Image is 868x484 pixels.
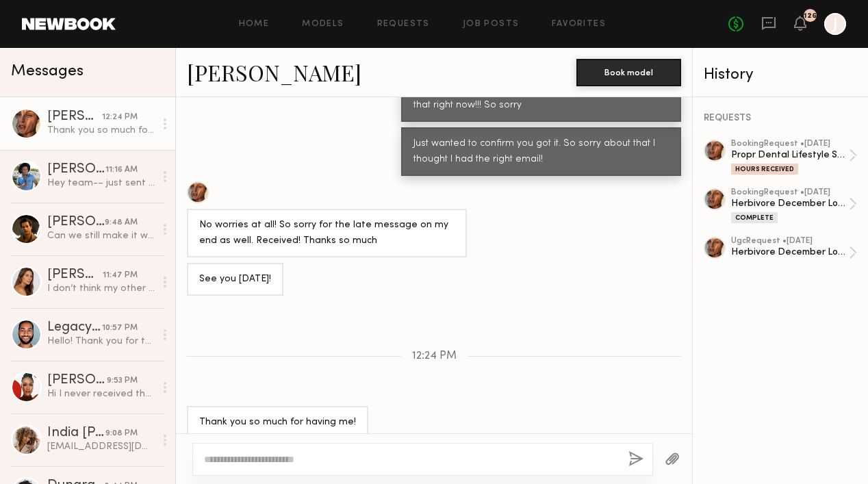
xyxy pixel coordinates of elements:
div: REQUESTS [704,114,857,123]
div: Hey team-– just sent over the recorded audition. [47,177,155,190]
a: J [824,13,846,35]
div: ugc Request • [DATE] [731,237,849,246]
button: Book model [576,59,681,86]
div: [PERSON_NAME] [47,216,105,229]
div: Hi I never received the script for the most recent casting [47,387,155,400]
div: Complete [731,212,778,223]
div: [PERSON_NAME] [47,163,105,177]
div: 12:24 PM [102,111,138,124]
div: India [PERSON_NAME] [47,426,105,440]
div: Hello! Thank you for this request but I’m in [GEOGRAPHIC_DATA] [47,335,155,348]
div: [EMAIL_ADDRESS][DOMAIN_NAME] [47,440,155,453]
div: I just realized I sent it to the wrong email! I will change that right now!!! So sorry [413,82,669,114]
div: I don’t think my other message went through, but thank you so much for sending this job request. ... [47,282,155,295]
div: Just wanted to confirm you got it. So sorry about that I thought I had the right email! [413,136,669,168]
a: Favorites [552,20,606,29]
div: Herbivore December Lofi Shoot [731,197,849,210]
a: Home [239,20,270,29]
div: 10:57 PM [102,322,138,335]
div: 11:16 AM [105,164,138,177]
a: Book model [576,66,681,77]
div: Herbivore December Lofi Shoot [731,246,849,259]
a: bookingRequest •[DATE]Herbivore December Lofi ShootComplete [731,188,857,223]
a: Models [302,20,344,29]
div: Legacy D. [47,321,102,335]
div: See you [DATE]! [199,272,271,288]
span: Messages [11,64,84,79]
div: [PERSON_NAME] [47,110,102,124]
div: 9:48 AM [105,216,138,229]
div: Can we still make it work? Thank you [47,229,155,242]
div: 126 [804,12,817,20]
div: 11:47 PM [103,269,138,282]
div: Hours Received [731,164,798,175]
div: No worries at all! So sorry for the late message on my end as well. Received! Thanks so much [199,218,455,249]
span: 12:24 PM [412,351,457,362]
div: booking Request • [DATE] [731,140,849,149]
div: Thank you so much for having me! [47,124,155,137]
a: Requests [377,20,430,29]
a: Job Posts [463,20,520,29]
a: [PERSON_NAME] [187,58,361,87]
div: History [704,67,857,83]
div: 9:08 PM [105,427,138,440]
div: [PERSON_NAME] [47,268,103,282]
div: Propr Dental Lifestyle Shoot [731,149,849,162]
div: Thank you so much for having me! [199,415,356,431]
a: ugcRequest •[DATE]Herbivore December Lofi Shoot [731,237,857,268]
div: [PERSON_NAME] [47,374,107,387]
div: booking Request • [DATE] [731,188,849,197]
a: bookingRequest •[DATE]Propr Dental Lifestyle ShootHours Received [731,140,857,175]
div: 9:53 PM [107,374,138,387]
